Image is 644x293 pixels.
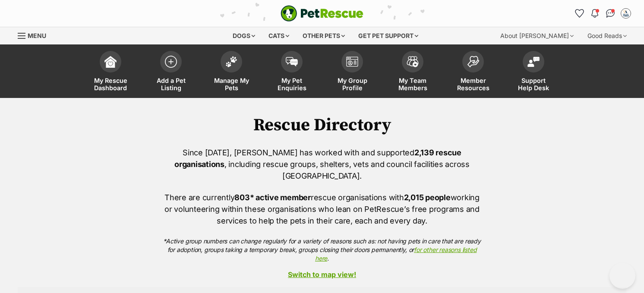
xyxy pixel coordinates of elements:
[281,5,363,22] a: PetRescue
[18,27,52,43] a: Menu
[227,27,261,44] div: Dogs
[322,47,382,98] a: My Group Profile
[333,77,372,91] span: My Group Profile
[443,47,503,98] a: Member Resources
[514,77,553,91] span: Support Help Desk
[80,47,141,98] a: My Rescue Dashboard
[91,77,130,91] span: My Rescue Dashboard
[286,57,298,66] img: pet-enquiries-icon-7e3ad2cf08bfb03b45e93fb7055b45f3efa6380592205ae92323e6603595dc1f.svg
[588,6,602,20] button: Notifications
[352,27,424,44] div: Get pet support
[104,56,117,68] img: dashboard-icon-eb2f2d2d3e046f16d808141f083e7271f6b2e854fb5c12c21221c1fb7104beca.svg
[619,6,633,20] button: My account
[262,47,322,98] a: My Pet Enquiries
[606,9,615,18] img: chat-41dd97257d64d25036548639549fe6c8038ab92f7586957e7f3b1b290dea8141.svg
[572,6,633,20] ul: Account quick links
[152,77,190,91] span: Add a Pet Listing
[18,115,626,135] h1: Rescue Directory
[28,32,46,39] span: Menu
[165,56,177,68] img: add-pet-listing-icon-0afa8454b4691262ce3f59096e99ab1cd57d4a30225e0717b998d2c9b9846f56.svg
[454,77,492,91] span: Member Resources
[494,27,580,44] div: About [PERSON_NAME]
[622,9,630,18] img: Megan Ostwald profile pic
[581,27,633,44] div: Good Reads
[404,193,451,202] strong: 2,015 people
[201,47,262,98] a: Manage My Pets
[603,6,617,20] a: Conversations
[234,193,310,202] strong: 803* active member
[572,6,586,20] a: Favourites
[527,57,540,67] img: help-desk-icon-fdf02630f3aa405de69fd3d07c3f3aa587a6932b1a1747fa1d2bba05be0121f9.svg
[315,246,477,262] a: for other reasons listed here
[591,9,598,18] img: notifications-46538b983faf8c2785f20acdc204bb7945ddae34d4c08c2a6579f10ce5e182be.svg
[503,47,564,98] a: Support Help Desk
[163,237,480,262] em: *Active group numbers can change regularly for a variety of reasons such as: not having pets in c...
[163,147,481,182] p: Since [DATE], [PERSON_NAME] has worked with and supported , including rescue groups, shelters, ve...
[346,57,358,67] img: group-profile-icon-3fa3cf56718a62981997c0bc7e787c4b2cf8bcc04b72c1350f741eb67cf2f40e.svg
[272,77,311,91] span: My Pet Enquiries
[212,77,251,91] span: Manage My Pets
[141,47,201,98] a: Add a Pet Listing
[163,192,481,227] p: There are currently rescue organisations with working or volunteering within these organisations ...
[297,27,351,44] div: Other pets
[281,5,363,22] img: logo-e224e6f780fb5917bec1dbf3a21bbac754714ae5b6737aabdf751b685950b380.svg
[609,263,635,289] iframe: Help Scout Beacon - Open
[18,271,626,278] a: Switch to map view!
[225,56,237,67] img: manage-my-pets-icon-02211641906a0b7f246fdf0571729dbe1e7629f14944591b6c1af311fb30b64b.svg
[467,56,479,67] img: member-resources-icon-8e73f808a243e03378d46382f2149f9095a855e16c252ad45f914b54edf8863c.svg
[262,27,295,44] div: Cats
[174,148,461,169] strong: 2,139 rescue organisations
[393,77,432,91] span: My Team Members
[407,56,419,67] img: team-members-icon-5396bd8760b3fe7c0b43da4ab00e1e3bb1a5d9ba89233759b79545d2d3fc5d0d.svg
[382,47,443,98] a: My Team Members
